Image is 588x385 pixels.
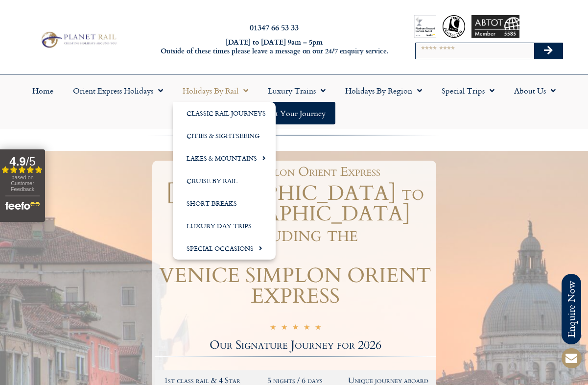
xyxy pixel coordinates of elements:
ul: Holidays by Rail [173,102,276,260]
a: Holidays by Rail [173,79,258,102]
a: About Us [504,79,565,102]
a: Cities & Sightseeing [173,124,276,147]
a: Home [23,79,63,102]
i: ☆ [304,324,310,333]
a: Special Trips [432,79,504,102]
h6: [DATE] to [DATE] 9am – 5pm Outside of these times please leave a message on our 24/7 enquiry serv... [159,38,389,56]
i: ☆ [315,324,321,333]
a: Classic Rail Journeys [173,102,276,124]
a: Luxury Day Trips [173,215,276,237]
img: Planet Rail Train Holidays Logo [38,30,118,49]
a: Special Occasions [173,237,276,260]
a: Holidays by Region [335,79,432,102]
h1: [GEOGRAPHIC_DATA] to [GEOGRAPHIC_DATA] including the VENICE SIMPLON ORIENT EXPRESS [155,183,436,307]
button: Search [534,43,563,59]
i: ☆ [270,324,276,333]
div: 5/5 [270,323,321,333]
a: Short Breaks [173,192,276,215]
i: ☆ [281,324,287,333]
a: Lakes & Mountains [173,147,276,169]
a: Start your Journey [253,102,335,124]
h2: Our Signature Journey for 2026 [155,339,436,351]
h1: Venice Simplon Orient Express [160,166,431,178]
i: ☆ [292,324,299,333]
a: Cruise by Rail [173,169,276,192]
a: Orient Express Holidays [63,79,173,102]
a: Luxury Trains [258,79,335,102]
a: 01347 66 53 33 [250,22,299,33]
nav: Menu [5,79,583,124]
